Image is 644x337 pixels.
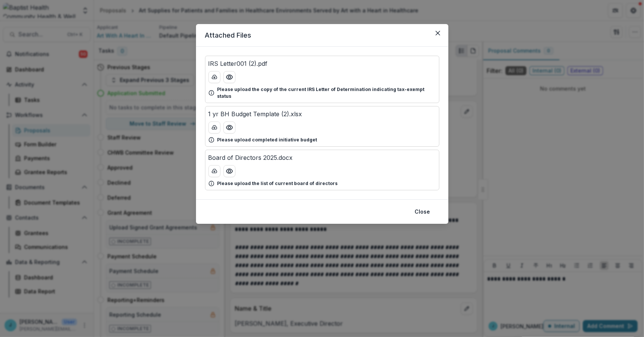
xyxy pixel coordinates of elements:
[217,137,317,143] p: Please upload completed initiative budget
[208,121,220,134] button: download-button
[208,59,268,68] p: IRS Letter001 (2).pdf
[223,165,235,177] button: Preview Board of Directors 2025.docx
[410,206,435,218] button: Close
[223,121,235,134] button: Preview 1 yr BH Budget Template (2).xlsx
[208,165,220,177] button: download-button
[196,24,448,47] header: Attached Files
[432,27,444,39] button: Close
[208,71,220,83] button: download-button
[217,86,436,100] p: Please upload the copy of the current IRS Letter of Determination indicating tax-exempt status
[223,71,235,83] button: Preview IRS Letter001 (2).pdf
[208,109,302,118] p: 1 yr BH Budget Template (2).xlsx
[208,153,293,162] p: Board of Directors 2025.docx
[217,180,338,187] p: Please upload the list of current board of directors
